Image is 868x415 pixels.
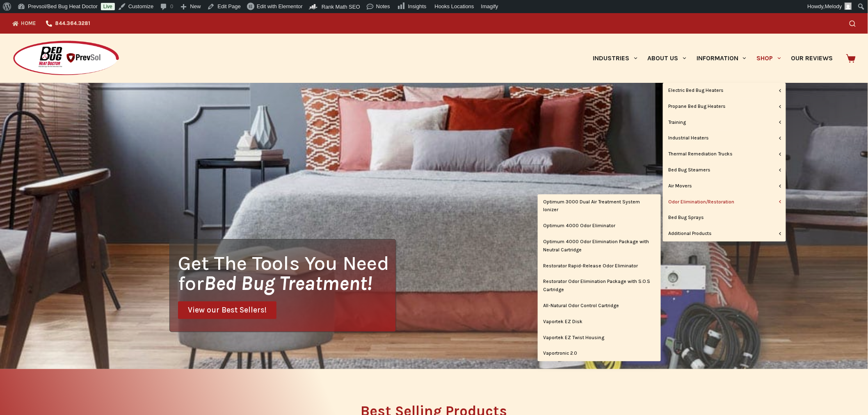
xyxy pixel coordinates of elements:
[408,3,427,9] span: Insights
[588,34,642,83] a: Industries
[538,258,661,274] a: Restorator Rapid-Release Odor Eliminator
[588,34,838,83] nav: Primary
[101,3,115,10] a: Live
[538,346,661,361] a: Vaportronic 2.0
[663,178,786,194] a: Air Movers
[663,162,786,178] a: Bed Bug Steamers
[786,34,838,83] a: Our Reviews
[12,40,120,77] img: Prevsol/Bed Bug Heat Doctor
[538,194,661,218] a: Optimum 3000 Dual Air Treatment System Ionizer
[538,298,661,314] a: All-Natural Odor Control Cartridge
[663,210,786,226] a: Bed Bug Sprays
[257,3,303,9] span: Edit with Elementor
[538,234,661,258] a: Optimum 4000 Odor Elimination Package with Neutral Cartridge
[663,226,786,242] a: Additional Products
[825,3,842,9] span: Melody
[538,314,661,330] a: Vaportek EZ Disk
[752,34,786,83] a: Shop
[850,21,856,27] button: Search
[663,130,786,146] a: Industrial Heaters
[663,99,786,114] a: Propane Bed Bug Heaters
[663,146,786,162] a: Thermal Remediation Trucks
[642,34,691,83] a: About Us
[7,3,31,28] button: Open LiveChat chat widget
[663,83,786,98] a: Electric Bed Bug Heaters
[692,34,752,83] a: Information
[12,13,41,34] a: Home
[663,194,786,210] a: Odor Elimination/Restoration
[41,13,95,34] a: 844.364.3281
[538,274,661,298] a: Restorator Odor Elimination Package with S.O.S Cartridge
[663,115,786,130] a: Training
[322,4,360,10] span: Rank Math SEO
[204,271,372,295] i: Bed Bug Treatment!
[178,253,396,293] h1: Get The Tools You Need for
[12,13,95,34] nav: Top Menu
[538,218,661,234] a: Optimum 4000 Odor Eliminator
[188,306,267,314] span: View our Best Sellers!
[538,330,661,346] a: Vaportek EZ Twist Housing
[178,301,276,319] a: View our Best Sellers!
